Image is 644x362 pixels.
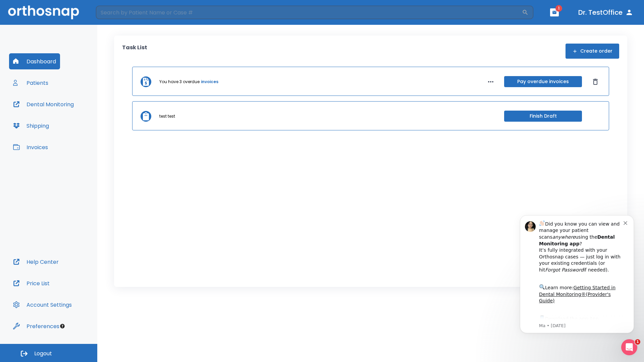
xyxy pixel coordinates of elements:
[9,254,63,270] button: Help Center
[122,44,147,59] p: Task List
[8,5,79,19] img: Orthosnap
[510,205,644,344] iframe: Intercom notifications message
[566,44,619,59] button: Create order
[96,6,522,19] input: Search by Patient Name or Case #
[34,350,52,357] span: Logout
[576,6,636,18] button: Dr. TestOffice
[9,96,78,112] button: Dental Monitoring
[621,339,637,355] iframe: Intercom live chat
[9,275,54,291] button: Price List
[29,111,89,123] a: App Store
[9,318,63,334] button: Preferences
[59,323,65,329] div: Tooltip anchor
[635,339,640,345] span: 1
[201,79,218,85] a: invoices
[590,76,601,87] button: Dismiss
[159,113,175,119] p: test test
[9,118,53,134] button: Shipping
[9,139,52,155] button: Invoices
[114,14,119,20] button: Dismiss notification
[29,118,114,124] p: Message from Ma, sent 3w ago
[9,53,60,69] button: Dashboard
[504,111,582,122] button: Finish Draft
[9,75,52,91] button: Patients
[9,297,76,313] button: Account Settings
[159,79,200,85] p: You have 3 overdue
[555,5,562,12] span: 1
[29,109,114,143] div: Download the app: | ​ Let us know if you need help getting started!
[504,76,582,87] button: Pay overdue invoices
